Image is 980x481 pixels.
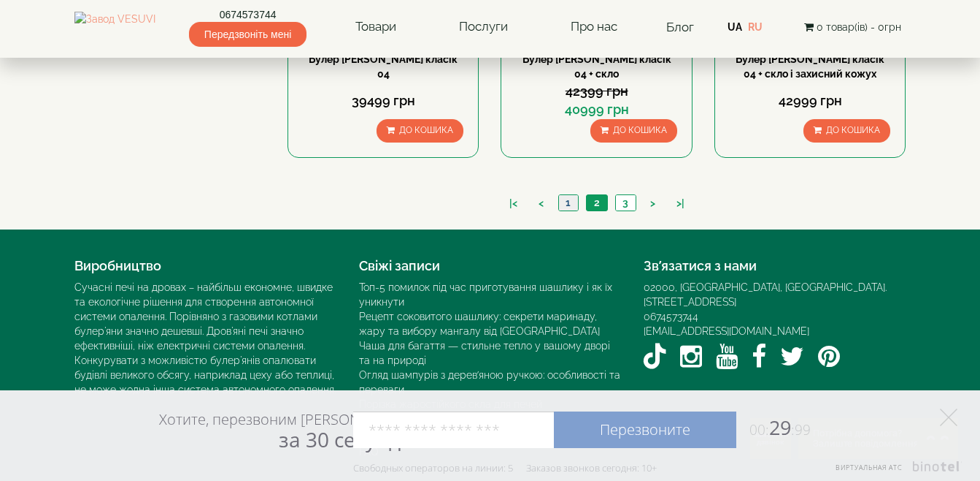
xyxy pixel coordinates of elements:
span: 2 [594,197,600,208]
div: Хотите, перезвоним [PERSON_NAME] [159,410,409,451]
a: Рецепт соковитого шашлику: секрети маринаду, жару та вибору мангалу від [GEOGRAPHIC_DATA] [359,311,600,337]
div: 42999 грн [730,91,890,110]
button: До кошика [590,119,677,142]
a: Огляд шампурів з дерев’яною ручкою: особливості та переваги [359,369,620,395]
a: UA [728,21,742,33]
button: До кошика [803,119,890,142]
span: 0 товар(ів) - 0грн [817,21,901,33]
div: Свободных операторов на линии: 5 Заказов звонков сегодня: 10+ [353,462,657,474]
span: 00: [749,420,769,439]
span: :99 [791,420,811,439]
a: YouTube VESUVI [716,338,738,375]
a: Instagram VESUVI [680,338,702,375]
h4: Виробництво [74,259,337,273]
button: До кошика [377,119,463,142]
button: 0 товар(ів) - 0грн [800,19,906,35]
span: Передзвоніть мені [189,22,306,47]
a: Про нас [556,10,632,44]
div: 42399 грн [516,82,676,101]
a: TikTok VESUVI [644,338,666,375]
span: 29 [736,414,811,441]
h4: Зв’язатися з нами [644,259,906,273]
a: 3 [615,195,636,211]
a: Послуги [444,10,522,44]
img: Завод VESUVI [74,12,155,42]
a: Чаша для багаття — стильне тепло у вашому дворі та на природі [359,340,610,366]
a: RU [748,21,763,33]
a: Pinterest VESUVI [818,338,840,375]
a: Виртуальная АТС [827,461,962,481]
a: Топ-5 помилок під час приготування шашлику і як їх уникнути [359,281,612,308]
a: Facebook VESUVI [752,338,766,375]
a: 1 [558,195,578,211]
h4: Свіжі записи [359,259,622,273]
div: 40999 грн [516,100,676,119]
a: |< [502,196,525,211]
a: 0674573744 [644,311,698,322]
a: 0674573744 [189,7,306,22]
a: < [531,196,551,211]
div: 02000, [GEOGRAPHIC_DATA], [GEOGRAPHIC_DATA]. [STREET_ADDRESS] [644,280,906,309]
div: Сучасні печі на дровах – найбільш економне, швидке та екологічне рішення для створення автономної... [74,280,337,397]
a: [EMAIL_ADDRESS][DOMAIN_NAME] [644,325,809,337]
a: Перезвоните [554,412,736,448]
div: 39499 грн [303,91,463,110]
span: за 30 секунд? [279,425,409,453]
a: > [643,196,663,211]
span: До кошика [399,125,453,135]
span: До кошика [613,125,667,135]
span: Виртуальная АТС [836,463,903,472]
a: Блог [666,20,694,34]
a: Товари [341,10,411,44]
a: >| [669,196,692,211]
a: Twitter / X VESUVI [780,338,804,375]
span: До кошика [826,125,880,135]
